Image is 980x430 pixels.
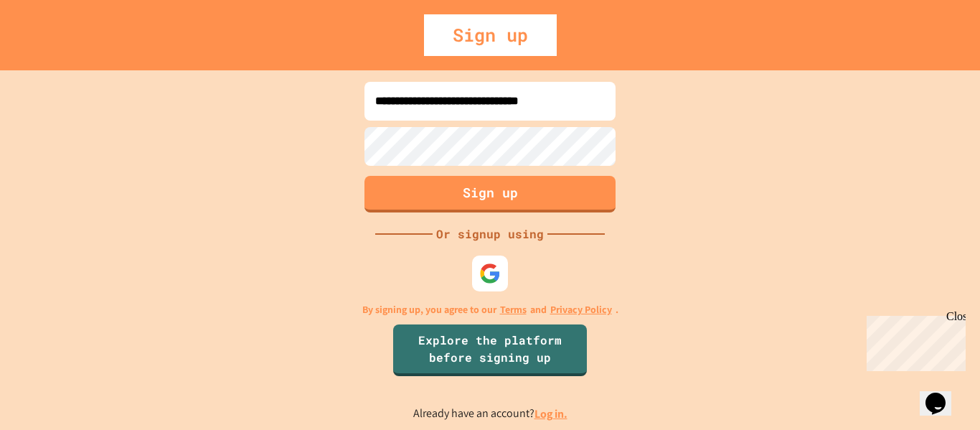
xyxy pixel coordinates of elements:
button: Sign up [364,176,616,212]
iframe: chat widget [920,373,966,416]
div: Or signup using [433,225,547,243]
a: Terms [500,302,527,317]
img: google-icon.svg [479,263,501,284]
iframe: chat widget [861,310,966,371]
p: By signing up, you agree to our and . [362,302,618,317]
div: Sign up [424,14,557,56]
a: Explore the platform before signing up [393,324,587,376]
div: Chat with us now!Close [6,6,99,91]
a: Log in. [534,406,567,421]
p: Already have an account? [413,405,567,423]
a: Privacy Policy [550,302,612,317]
